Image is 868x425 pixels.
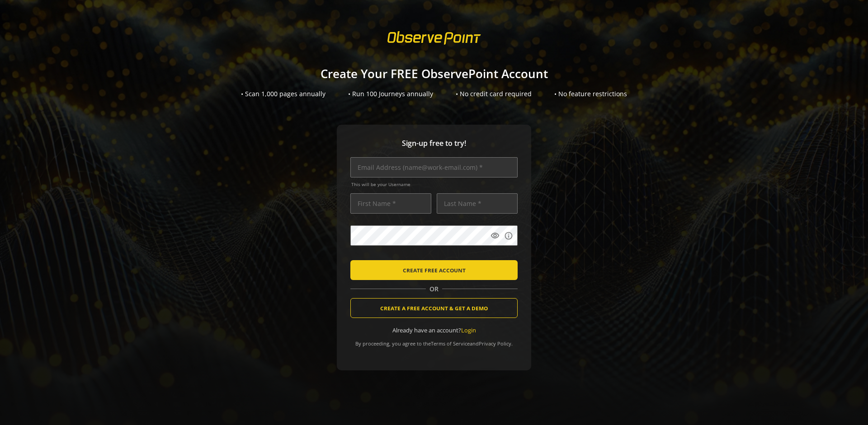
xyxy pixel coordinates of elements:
span: CREATE A FREE ACCOUNT & GET A DEMO [380,300,488,316]
div: • Scan 1,000 pages annually [241,89,325,98]
mat-icon: info [504,231,513,240]
div: • No feature restrictions [554,89,627,98]
input: Email Address (name@work-email.com) * [350,157,518,177]
button: CREATE FREE ACCOUNT [350,260,518,280]
div: • Run 100 Journeys annually [348,89,433,98]
button: CREATE A FREE ACCOUNT & GET A DEMO [350,298,518,318]
div: • No credit card required [456,89,532,98]
div: By proceeding, you agree to the and . [350,334,518,347]
span: Sign-up free to try! [350,138,518,149]
input: Last Name * [437,193,518,214]
a: Privacy Policy [479,340,511,347]
a: Login [461,326,476,334]
span: CREATE FREE ACCOUNT [403,262,466,278]
span: OR [426,285,442,294]
input: First Name * [350,193,431,214]
mat-icon: visibility [491,231,500,240]
a: Terms of Service [431,340,470,347]
div: Already have an account? [350,326,518,335]
span: This will be your Username [351,181,518,187]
